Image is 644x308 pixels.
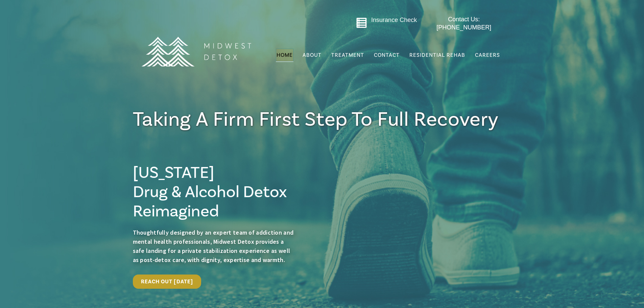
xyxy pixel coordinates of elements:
span: Home [277,52,293,58]
span: Treatment [331,52,364,58]
a: Careers [474,49,501,62]
span: Contact Us: [PHONE_NUMBER] [436,16,491,30]
span: Residential Rehab [409,52,465,58]
span: Taking a firm First Step To full Recovery [133,106,499,133]
a: Home [276,49,293,62]
img: MD Logo Horitzontal white-01 (1) (1) [137,22,255,81]
a: Residential Rehab [409,49,466,62]
a: Treatment [331,49,365,62]
span: Thoughtfully designed by an expert team of addiction and mental health professionals, Midwest Det... [133,229,294,264]
span: Reach Out [DATE] [141,278,193,285]
span: Careers [475,52,500,58]
a: About [302,49,322,62]
a: Contact Us: [PHONE_NUMBER] [423,16,505,31]
a: Insurance Check [371,17,417,23]
a: Go to midwestdetox.com/message-form-page/ [356,17,367,31]
a: Reach Out [DATE] [133,275,201,289]
span: About [303,52,321,58]
span: [US_STATE] Drug & Alcohol Detox Reimagined [133,162,287,222]
span: Contact [374,52,400,58]
a: Contact [373,49,400,62]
